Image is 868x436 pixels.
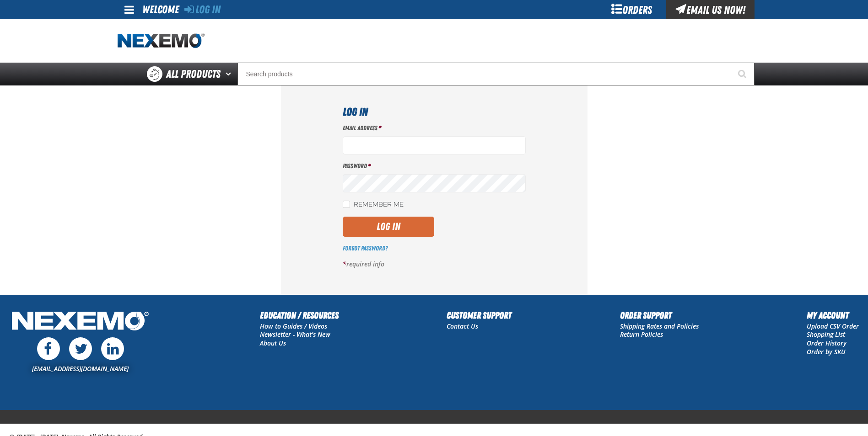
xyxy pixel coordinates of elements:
[343,104,526,120] h1: Log In
[222,63,237,85] button: Open All Products pages
[343,201,404,209] label: Remember Me
[620,322,699,330] a: Shipping Rates and Policies
[260,339,286,347] a: About Us
[343,245,388,252] a: Forgot Password?
[807,330,845,339] a: Shopping List
[166,66,221,82] span: All Products
[343,260,526,269] p: required info
[118,33,205,49] a: Home
[620,330,663,339] a: Return Policies
[807,347,846,356] a: Order by SKU
[118,33,205,49] img: Nexemo logo
[732,63,755,85] button: Start Searching
[260,308,339,322] h2: Education / Resources
[807,339,846,347] a: Order History
[807,322,859,330] a: Upload CSV Order
[620,308,699,322] h2: Order Support
[447,308,512,322] h2: Customer Support
[260,322,327,330] a: How to Guides / Videos
[447,322,478,330] a: Contact Us
[343,162,526,170] label: Password
[343,201,350,208] input: Remember Me
[343,217,434,237] button: Log In
[32,364,129,373] a: [EMAIL_ADDRESS][DOMAIN_NAME]
[237,63,755,85] input: Search
[343,124,526,133] label: Email Address
[184,3,221,16] a: Log In
[807,308,859,322] h2: My Account
[260,330,330,339] a: Newsletter - What's New
[9,308,151,335] img: Nexemo Logo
